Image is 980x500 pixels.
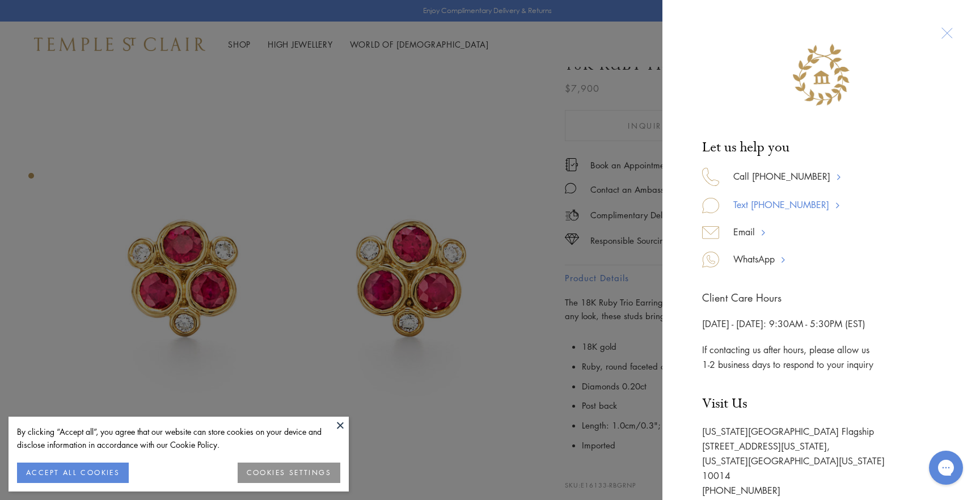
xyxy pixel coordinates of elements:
[719,169,847,185] a: Call [PHONE_NUMBER]
[702,290,957,316] p: Client Care Hours
[17,463,129,483] button: ACCEPT ALL COOKIES
[702,484,780,497] a: [PHONE_NUMBER]
[702,316,906,342] p: [DATE] - [DATE]: 9:30AM - 5:30PM (EST)
[702,138,957,168] p: Let us help you
[923,447,969,489] iframe: Gorgias live chat messenger
[17,425,340,451] div: By clicking “Accept all”, you agree that our website can store cookies on your device and disclos...
[719,224,771,240] a: Email
[702,342,906,383] p: If contacting us after hours, please allow us 1-2 business days to respond to your inquiry
[238,463,340,483] button: COOKIES SETTINGS
[719,252,791,268] a: WhatsApp
[702,395,957,424] p: Visit Us
[719,197,846,213] a: Text [PHONE_NUMBER]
